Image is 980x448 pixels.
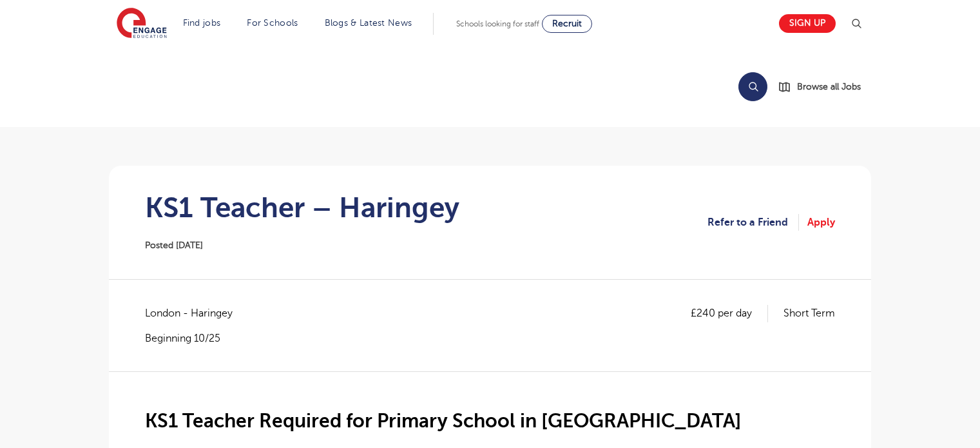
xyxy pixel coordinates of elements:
a: Sign up [779,14,836,33]
a: Browse all Jobs [778,79,871,94]
h1: KS1 Teacher – Haringey [145,191,459,224]
a: For Schools [247,18,298,28]
a: Refer to a Friend [707,214,799,231]
p: Short Term [783,305,835,322]
p: £240 per day [691,305,768,322]
span: Recruit [552,19,582,28]
h2: KS1 Teacher Required for Primary School in [GEOGRAPHIC_DATA] [145,410,835,432]
img: Engage Education [117,8,167,40]
p: Beginning 10/25 [145,331,245,346]
span: Browse all Jobs [797,79,861,94]
a: Recruit [542,15,592,33]
button: Search [738,72,767,101]
a: Apply [807,214,835,231]
a: Blogs & Latest News [325,18,412,28]
span: Posted [DATE] [145,240,203,250]
span: Schools looking for staff [456,19,539,28]
span: London - Haringey [145,305,245,322]
a: Find jobs [183,18,221,28]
